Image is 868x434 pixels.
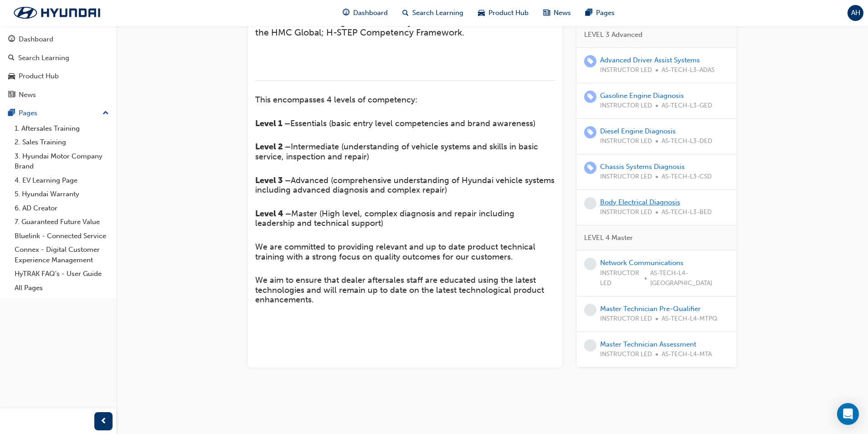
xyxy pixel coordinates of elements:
span: News [554,8,571,18]
a: car-iconProduct Hub [471,4,536,22]
span: search-icon [402,7,409,19]
span: guage-icon [343,7,349,19]
span: learningRecordVerb_NONE-icon [584,258,596,270]
span: INSTRUCTOR LED [600,349,652,360]
span: LEVEL 3 Advanced [584,30,642,40]
a: HyTRAK FAQ's - User Guide [11,267,113,281]
a: pages-iconPages [578,4,622,22]
span: car-icon [478,7,485,19]
a: News [4,87,113,103]
span: AS-TECH-L4-[GEOGRAPHIC_DATA] [650,268,729,289]
span: Level 2 – [255,142,291,152]
span: Level 3 – [255,175,291,185]
div: Search Learning [18,53,69,63]
a: Network Communications [600,259,683,267]
span: Search Learning [412,8,463,18]
button: AH [847,5,863,21]
a: Master Technician Pre-Qualifier [600,305,701,313]
a: Body Electrical Diagnosis [600,198,680,206]
div: News [19,90,36,100]
span: pages-icon [8,109,15,117]
span: learningRecordVerb_ENROLL-icon [584,55,596,67]
div: Open Intercom Messenger [837,403,859,425]
span: Level 1 – [255,118,290,128]
a: 1. Aftersales Training [11,122,113,136]
a: Gasoline Engine Diagnosis [600,92,684,100]
span: INSTRUCTOR LED [600,101,652,111]
span: search-icon [8,54,15,62]
div: Product Hub [19,71,59,82]
span: learningRecordVerb_NONE-icon [584,304,596,316]
a: 2. Sales Training [11,135,113,149]
a: search-iconSearch Learning [395,4,471,22]
span: learningRecordVerb_ENROLL-icon [584,162,596,174]
span: AS-TECH-L3-BED [662,207,712,218]
button: Pages [4,105,113,122]
span: INSTRUCTOR LED [600,172,652,182]
span: We aim to ensure that dealer aftersales staff are educated using the latest technologies and will... [255,275,546,305]
span: INSTRUCTOR LED [600,65,652,76]
span: learningRecordVerb_NONE-icon [584,339,596,352]
span: learningRecordVerb_ENROLL-icon [584,91,596,103]
a: 5. Hyundai Warranty [11,187,113,201]
a: 6. AD Creator [11,201,113,215]
a: 7. Guaranteed Future Value [11,215,113,229]
span: Advanced (comprehensive understanding of Hyundai vehicle systems including advanced diagnosis and... [255,175,557,195]
a: Master Technician Assessment [600,340,696,348]
span: INSTRUCTOR LED [600,314,652,324]
span: AH [851,8,860,18]
span: Level 4 – [255,209,291,219]
a: 4. EV Learning Page [11,174,113,188]
span: learningRecordVerb_ENROLL-icon [584,126,596,138]
span: AS-TECH-L3-CSD [662,172,712,182]
span: Master (High level, complex diagnosis and repair including leadership and technical support) [255,209,517,229]
img: Trak [5,3,109,22]
a: All Pages [11,281,113,295]
span: Dashboard [353,8,388,18]
span: The technical training we offer our Hyundai Technicians is derived from the HMC Global; H-STEP Co... [255,17,554,38]
a: Chassis Systems Diagnosis [600,163,685,171]
span: AS-TECH-L4-MTA [662,349,712,360]
span: AS-TECH-L4-MTPQ [662,314,717,324]
a: Advanced Driver Assist Systems [600,56,700,64]
a: Connex - Digital Customer Experience Management [11,243,113,267]
span: car-icon [8,72,15,81]
a: Search Learning [4,50,113,66]
div: Dashboard [19,34,53,45]
a: news-iconNews [536,4,578,22]
span: guage-icon [8,36,15,44]
a: Bluelink - Connected Service [11,229,113,243]
span: learningRecordVerb_NONE-icon [584,197,596,209]
span: LEVEL 4 Master [584,233,633,243]
span: INSTRUCTOR LED [600,136,652,147]
a: guage-iconDashboard [335,4,395,22]
span: up-icon [103,107,109,119]
span: INSTRUCTOR LED [600,268,641,289]
span: We are committed to providing relevant and up to date product technical training with a strong fo... [255,242,538,262]
span: AS-TECH-L3-ADAS [662,65,714,76]
span: This encompasses 4 levels of competency: [255,95,417,105]
span: Product Hub [488,8,529,18]
span: news-icon [543,7,550,19]
button: DashboardSearch LearningProduct HubNews [4,29,113,105]
div: Pages [19,108,37,118]
span: news-icon [8,91,15,99]
a: Product Hub [4,68,113,85]
a: Diesel Engine Diagnosis [600,127,676,135]
span: INSTRUCTOR LED [600,207,652,218]
a: 3. Hyundai Motor Company Brand [11,149,113,174]
span: Pages [596,8,615,18]
span: Essentials (basic entry level competencies and brand awareness) [290,118,535,128]
span: AS-TECH-L3-DED [662,136,712,147]
span: prev-icon [100,416,107,427]
span: Intermediate (understanding of vehicle systems and skills in basic service, inspection and repair) [255,142,540,162]
span: AS-TECH-L3-GED [662,101,712,111]
a: Dashboard [4,31,113,48]
span: pages-icon [586,7,592,19]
